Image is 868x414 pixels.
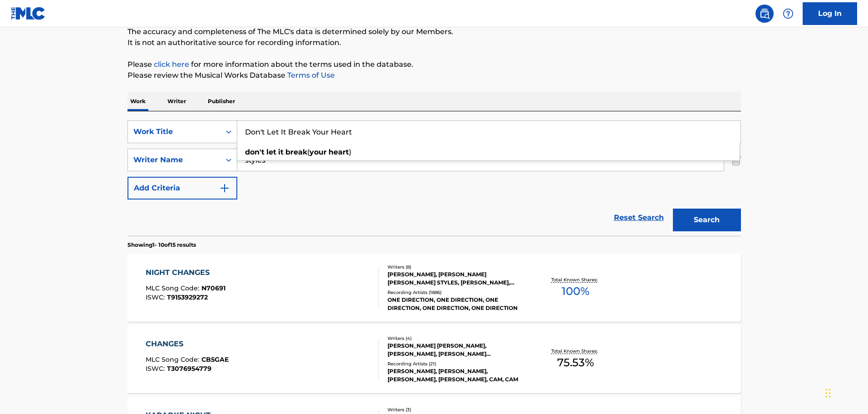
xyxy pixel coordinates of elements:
[759,8,770,19] img: search
[154,60,189,69] a: click here
[673,209,741,231] button: Search
[285,148,307,156] strong: break
[779,5,797,23] div: Help
[285,71,335,80] a: Terms of Use
[128,325,741,393] a: CHANGESMLC Song Code:CB5GAEISWC:T3076954779Writers (4)[PERSON_NAME] [PERSON_NAME], [PERSON_NAME],...
[146,355,201,364] span: MLC Song Code :
[825,379,831,407] div: Drag
[205,92,238,111] p: Publisher
[128,241,196,249] p: Showing 1 - 10 of 15 results
[128,254,741,322] a: NIGHT CHANGESMLC Song Code:N70691ISWC:T9153929272Writers (8)[PERSON_NAME], [PERSON_NAME] [PERSON_...
[551,348,600,354] p: Total Known Shares:
[201,284,226,292] span: N70691
[309,148,327,156] strong: your
[609,208,668,228] a: Reset Search
[803,2,857,25] a: Log In
[128,177,237,200] button: Add Criteria
[146,364,167,373] span: ISWC :
[551,276,600,283] p: Total Known Shares:
[128,37,741,48] p: It is not an authoritative source for recording information.
[562,283,589,299] span: 100 %
[201,355,229,364] span: CB5GAE
[146,284,201,292] span: MLC Song Code :
[755,5,774,23] a: Public Search
[146,293,167,301] span: ISWC :
[11,7,46,20] img: MLC Logo
[557,354,594,371] span: 75.53 %
[329,148,349,156] strong: heart
[307,148,309,156] span: (
[128,92,148,111] p: Work
[278,148,284,156] strong: it
[387,289,525,296] div: Recording Artists ( 1886 )
[387,342,525,358] div: [PERSON_NAME] [PERSON_NAME], [PERSON_NAME], [PERSON_NAME] [PERSON_NAME] STYLES, [PERSON_NAME] [PE...
[128,70,741,81] p: Please review the Musical Works Database
[266,148,276,156] strong: let
[387,335,525,342] div: Writers ( 4 )
[146,339,229,349] div: CHANGES
[387,360,525,367] div: Recording Artists ( 21 )
[219,183,230,194] img: 9d2ae6d4665cec9f34b9.svg
[387,406,525,413] div: Writers ( 3 )
[128,59,741,70] p: Please for more information about the terms used in the database.
[133,155,215,165] div: Writer Name
[133,126,215,137] div: Work Title
[387,264,525,270] div: Writers ( 8 )
[387,367,525,384] div: [PERSON_NAME], [PERSON_NAME], [PERSON_NAME], [PERSON_NAME], CAM, CAM
[128,120,741,236] form: Search Form
[783,8,794,19] img: help
[387,296,525,312] div: ONE DIRECTION, ONE DIRECTION, ONE DIRECTION, ONE DIRECTION, ONE DIRECTION
[167,364,211,373] span: T3076954779
[165,92,189,111] p: Writer
[146,267,226,278] div: NIGHT CHANGES
[245,148,265,156] strong: don't
[823,370,868,414] iframe: Chat Widget
[128,26,741,37] p: The accuracy and completeness of The MLC's data is determined solely by our Members.
[167,293,208,301] span: T9153929272
[349,148,351,156] span: )
[387,270,525,287] div: [PERSON_NAME], [PERSON_NAME] [PERSON_NAME] STYLES, [PERSON_NAME], [PERSON_NAME], [PERSON_NAME], [...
